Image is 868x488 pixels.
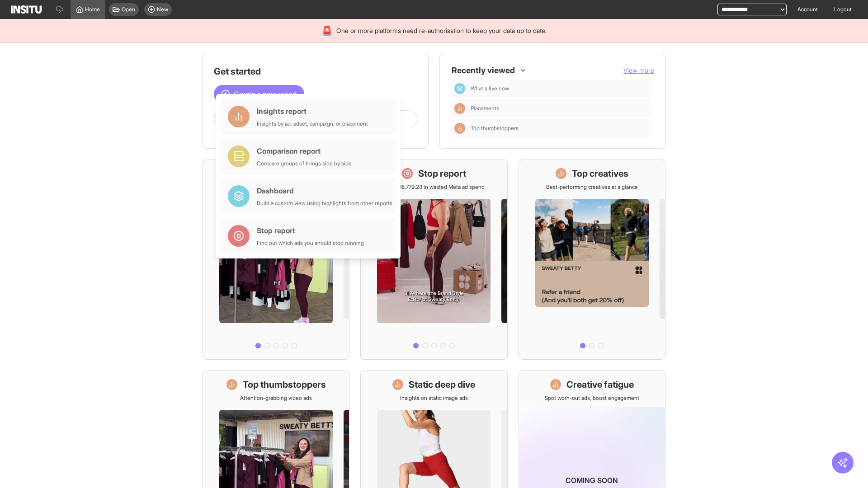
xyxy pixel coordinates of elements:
[519,160,665,360] a: Top creativesBest-performing creatives at a glance
[623,66,654,75] button: View more
[418,167,466,180] h1: Stop report
[214,85,304,103] button: Create a new report
[409,378,475,391] h1: Static deep dive
[471,85,509,92] span: What's live now
[471,85,647,92] span: What's live now
[454,103,465,114] div: Insights
[11,5,42,14] img: Logo
[321,24,333,37] div: 🚨
[454,83,465,94] div: Dashboard
[572,167,628,180] h1: Top creatives
[85,6,100,13] span: Home
[257,225,364,236] div: Stop report
[471,125,519,132] span: Top thumbstoppers
[257,145,352,156] div: Comparison report
[471,105,647,112] span: Placements
[471,125,647,132] span: Top thumbstoppers
[243,378,326,391] h1: Top thumbstoppers
[214,65,417,78] h1: Get started
[257,120,368,127] div: Insights by ad, adset, campaign, or placement
[454,123,465,134] div: Insights
[471,105,499,112] span: Placements
[240,394,312,402] p: Attention-grabbing video ads
[257,200,392,207] div: Build a custom view using highlights from other reports
[257,185,392,196] div: Dashboard
[360,160,507,360] a: Stop reportSave £18,779.23 in wasted Meta ad spend
[623,66,654,74] span: View more
[383,183,485,191] p: Save £18,779.23 in wasted Meta ad spend
[122,6,135,13] span: Open
[336,26,547,35] span: One or more platforms need re-authorisation to keep your data up to date.
[234,89,297,99] span: Create a new report
[400,394,468,402] p: Insights on static image ads
[257,106,368,117] div: Insights report
[546,183,638,191] p: Best-performing creatives at a glance
[157,6,168,13] span: New
[203,160,349,360] a: What's live nowSee all active ads instantly
[257,239,364,247] div: Find out which ads you should stop running
[257,160,352,167] div: Compare groups of things side by side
